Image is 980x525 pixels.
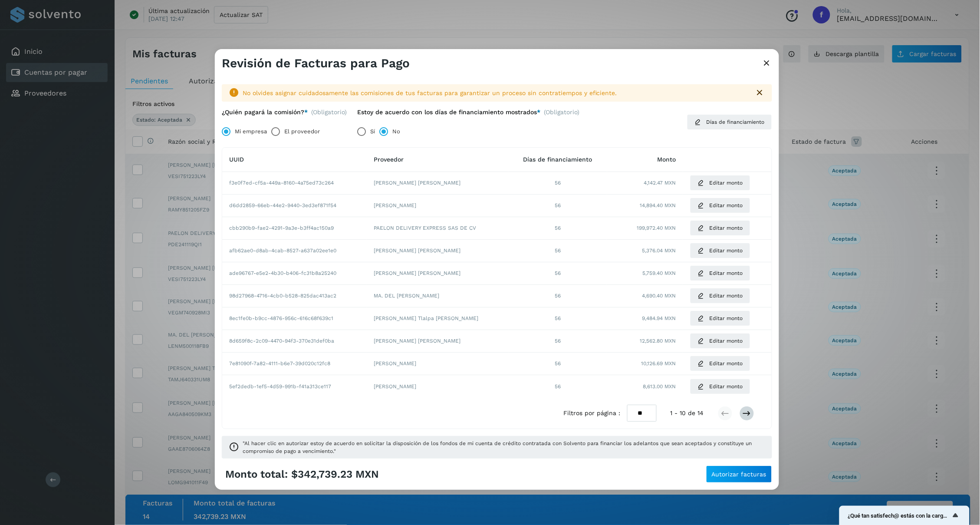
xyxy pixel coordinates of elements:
span: Editar monto [710,292,743,300]
span: 4,142.47 MXN [644,179,676,187]
td: f3e0f7ed-cf5a-449a-8160-4a75ed73c264 [222,172,367,195]
td: MA. DEL [PERSON_NAME] [367,285,508,307]
button: Días de financiamiento [687,114,772,130]
span: Monto [658,156,676,163]
span: Proveedor [374,156,404,163]
td: [PERSON_NAME] [PERSON_NAME] [367,172,508,195]
td: ade96767-e5e2-4b30-b406-fc31b8a25240 [222,262,367,285]
span: 9,484.94 MXN [642,315,676,323]
td: 56 [508,172,607,195]
td: 56 [508,375,607,398]
button: Editar monto [690,221,750,236]
td: 56 [508,307,607,330]
span: (Obligatorio) [544,109,579,119]
span: Autorizar facturas [712,471,766,477]
span: 12,562.80 MXN [640,337,676,345]
td: [PERSON_NAME] Tlalpa [PERSON_NAME] [367,307,508,330]
button: Editar monto [690,175,750,191]
td: 8d659f8c-2c09-4470-94f3-370e31def0ba [222,330,367,353]
button: Editar monto [690,198,750,214]
span: (Obligatorio) [311,109,347,116]
span: Monto total: [225,468,288,481]
td: [PERSON_NAME] [PERSON_NAME] [367,330,508,353]
span: 14,894.40 MXN [640,202,676,210]
span: 4,690.40 MXN [642,292,676,300]
label: Estoy de acuerdo con los días de financiamiento mostrados [357,109,540,116]
label: No [392,123,400,140]
button: Editar monto [690,266,750,281]
td: cbb290b9-fae2-4291-9a3e-b3ff4ac150a9 [222,217,367,240]
span: 199,972.40 MXN [637,225,676,232]
span: 8,613.00 MXN [643,383,676,390]
span: ¿Qué tan satisfech@ estás con la carga de tus facturas? [848,512,950,519]
span: Editar monto [710,337,743,345]
td: d6dd2859-66eb-44e2-9440-3ed3ef871f54 [222,195,367,217]
td: 56 [508,285,607,307]
span: Editar monto [710,383,743,390]
span: 5,376.04 MXN [642,247,676,255]
td: 5ef2dedb-1ef5-4d59-991b-f41a313ce117 [222,375,367,398]
span: Editar monto [710,225,743,232]
td: 56 [508,262,607,285]
span: "Al hacer clic en autorizar estoy de acuerdo en solicitar la disposición de los fondos de mi cuen... [243,439,765,455]
h3: Revisión de Facturas para Pago [222,56,410,71]
span: 1 - 10 de 14 [671,409,704,418]
td: 56 [508,330,607,353]
label: El proveedor [284,123,320,140]
button: Editar monto [690,379,750,394]
button: Editar monto [690,311,750,327]
td: 56 [508,195,607,217]
span: Días de financiamiento [707,118,765,126]
td: 7e81090f-7a82-4111-b6e7-39d020c12fc8 [222,353,367,375]
label: Sí [370,123,375,140]
span: Editar monto [710,360,743,368]
span: Días de financiamiento [523,156,592,163]
label: Mi empresa [235,123,267,140]
button: Editar monto [690,243,750,259]
td: 56 [508,217,607,240]
td: [PERSON_NAME] [367,195,508,217]
span: Editar monto [710,315,743,323]
td: [PERSON_NAME] [367,375,508,398]
td: 98d27968-4716-4cb0-b528-825dac413ac2 [222,285,367,307]
button: Autorizar facturas [706,466,772,483]
button: Mostrar encuesta - ¿Qué tan satisfech@ estás con la carga de tus facturas? [848,510,961,521]
td: 8ec1fe0b-b9cc-4876-956c-616c68f639c1 [222,307,367,330]
td: 56 [508,353,607,375]
span: Editar monto [710,202,743,210]
span: Filtros por página : [563,409,620,418]
td: [PERSON_NAME] [PERSON_NAME] [367,240,508,262]
label: ¿Quién pagará la comisión? [222,109,308,116]
td: 56 [508,240,607,262]
button: Editar monto [690,333,750,349]
button: Editar monto [690,356,750,372]
td: PAELON DELIVERY EXPRESS SAS DE CV [367,217,508,240]
span: 5,759.40 MXN [643,270,676,277]
div: No olvides asignar cuidadosamente las comisiones de tus facturas para garantizar un proceso sin c... [243,89,748,98]
span: 10,126.69 MXN [641,360,676,368]
span: Editar monto [710,179,743,187]
span: UUID [229,156,244,163]
span: Editar monto [710,247,743,255]
td: [PERSON_NAME] [367,353,508,375]
td: afb62ae0-d8ab-4cab-8527-a637a02ee1e0 [222,240,367,262]
span: $342,739.23 MXN [291,468,379,481]
td: [PERSON_NAME] [PERSON_NAME] [367,262,508,285]
span: Editar monto [710,270,743,277]
button: Editar monto [690,288,750,304]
